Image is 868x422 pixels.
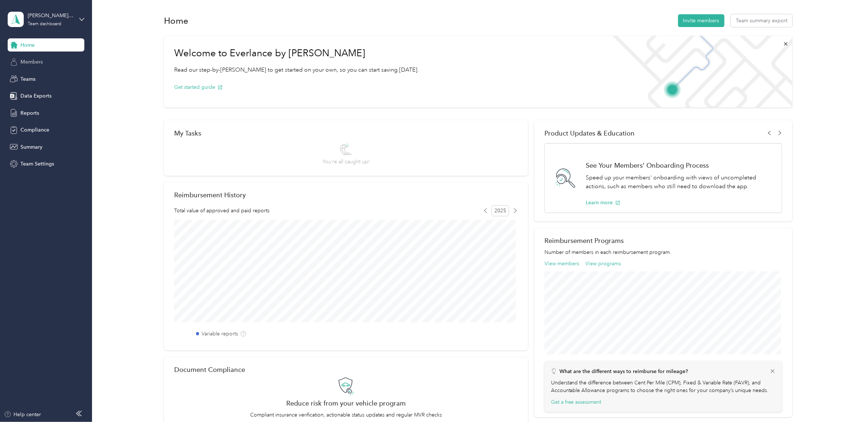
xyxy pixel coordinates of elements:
button: View members [544,260,579,267]
span: Summary [20,143,42,151]
p: Compliant insurance verification, actionable status updates and regular MVR checks [174,411,518,419]
span: Data Exports [20,92,51,100]
iframe: Everlance-gr Chat Button Frame [827,381,868,422]
h2: Reimbursement Programs [544,237,782,244]
span: Product Updates & Education [544,129,635,137]
span: Home [20,41,35,49]
h1: Home [164,17,188,24]
p: What are the different ways to reimburse for mileage? [559,368,688,375]
h1: See Your Members' Onboarding Process [586,161,774,169]
button: Learn more [586,199,620,206]
span: Team Settings [20,160,54,168]
div: [PERSON_NAME] Team [28,12,73,19]
span: Compliance [20,126,49,134]
label: Variable reports [202,330,238,338]
span: Reports [20,109,39,117]
p: Understand the difference between Cent Per Mile (CPM), Fixed & Variable Rate (FAVR), and Accounta... [551,379,776,394]
span: 2025 [492,205,509,216]
button: Invite members [678,14,724,27]
h2: Reimbursement History [174,191,246,199]
span: Total value of approved and paid reports [174,207,269,214]
div: My Tasks [174,129,518,137]
h2: Document Compliance [174,366,245,373]
p: Read our step-by-[PERSON_NAME] to get started on your own, so you can start saving [DATE]. [174,65,419,75]
button: Help center [4,411,41,418]
p: Number of members in each reimbursement program. [544,248,782,256]
h2: Reduce risk from your vehicle program [174,399,518,407]
div: Team dashboard [28,22,61,26]
span: You’re all caught up! [322,158,370,166]
button: Team summary export [731,14,792,27]
button: Get a free assessment [551,398,601,406]
button: View programs [586,260,621,267]
button: Get started guide [174,83,223,91]
p: Speed up your members' onboarding with views of uncompleted actions, such as members who still ne... [586,173,774,191]
h1: Welcome to Everlance by [PERSON_NAME] [174,47,419,59]
span: Teams [20,75,35,83]
img: Welcome to everlance [605,36,792,107]
span: Members [20,58,43,66]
